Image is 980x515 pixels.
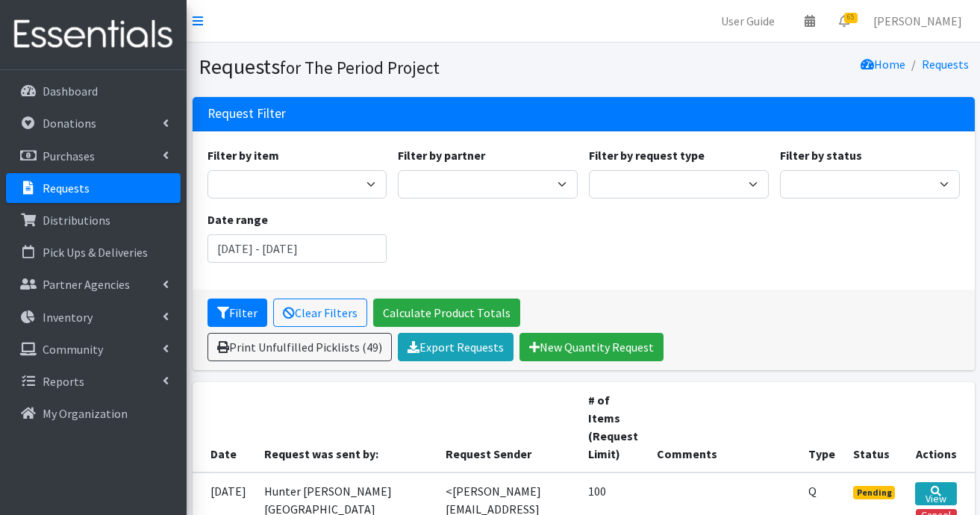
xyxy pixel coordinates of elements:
[207,106,286,122] h3: Request Filter
[43,245,148,260] p: Pick Ups & Deliveries
[199,54,578,80] h1: Requests
[207,333,392,361] a: Print Unfulfilled Picklists (49)
[193,382,255,472] th: Date
[43,277,130,292] p: Partner Agencies
[648,382,799,472] th: Comments
[827,6,861,36] a: 65
[273,299,367,327] a: Clear Filters
[808,484,817,499] abbr: Quantity
[709,6,787,36] a: User Guide
[6,205,181,235] a: Distributions
[579,382,648,472] th: # of Items (Request Limit)
[437,382,579,472] th: Request Sender
[6,76,181,106] a: Dashboard
[589,146,705,164] label: Filter by request type
[6,399,181,428] a: My Organization
[6,173,181,203] a: Requests
[861,57,905,72] a: Home
[43,310,93,325] p: Inventory
[43,116,96,131] p: Donations
[43,406,128,421] p: My Organization
[915,482,956,505] a: View
[853,486,896,499] span: Pending
[255,382,437,472] th: Request was sent by:
[6,334,181,364] a: Community
[844,13,858,23] span: 65
[398,146,485,164] label: Filter by partner
[43,374,84,389] p: Reports
[922,57,969,72] a: Requests
[6,108,181,138] a: Donations
[6,141,181,171] a: Purchases
[6,302,181,332] a: Inventory
[844,382,907,472] th: Status
[780,146,862,164] label: Filter by status
[398,333,514,361] a: Export Requests
[43,149,95,163] p: Purchases
[207,299,267,327] button: Filter
[6,366,181,396] a: Reports
[43,181,90,196] p: Requests
[207,234,387,263] input: January 1, 2011 - December 31, 2011
[207,210,268,228] label: Date range
[906,382,974,472] th: Actions
[799,382,844,472] th: Type
[43,84,98,99] p: Dashboard
[280,57,440,78] small: for The Period Project
[6,269,181,299] a: Partner Agencies
[43,342,103,357] p: Community
[519,333,664,361] a: New Quantity Request
[6,10,181,60] img: HumanEssentials
[207,146,279,164] label: Filter by item
[43,213,110,228] p: Distributions
[6,237,181,267] a: Pick Ups & Deliveries
[861,6,974,36] a: [PERSON_NAME]
[373,299,520,327] a: Calculate Product Totals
